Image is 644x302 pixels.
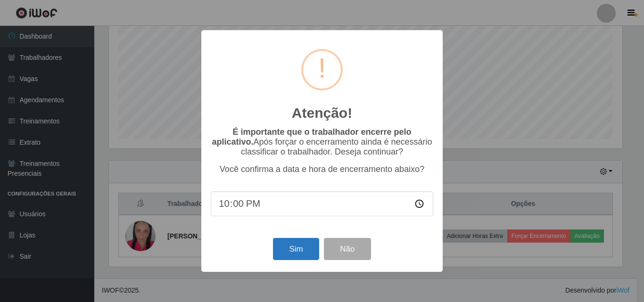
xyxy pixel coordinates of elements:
button: Sim [273,238,319,260]
p: Após forçar o encerramento ainda é necessário classificar o trabalhador. Deseja continuar? [211,127,433,157]
p: Você confirma a data e hora de encerramento abaixo? [211,164,433,174]
h2: Atenção! [292,105,352,122]
b: É importante que o trabalhador encerre pelo aplicativo. [212,127,411,147]
button: Não [324,238,371,260]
